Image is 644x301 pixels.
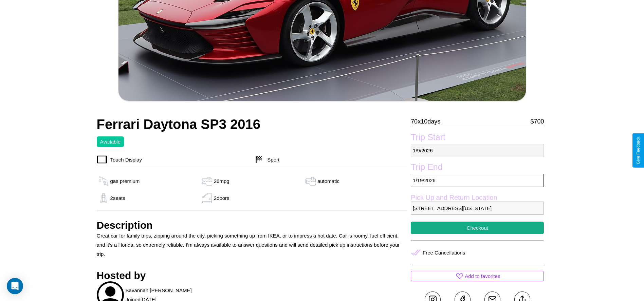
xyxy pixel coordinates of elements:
[317,176,339,186] p: automatic
[304,176,317,186] img: gas
[411,271,544,281] button: Add to favorites
[411,116,440,127] p: 70 x 10 days
[126,286,192,295] p: Savannah [PERSON_NAME]
[100,137,121,146] p: Available
[530,116,544,127] p: $ 700
[97,270,408,281] h3: Hosted by
[411,162,544,174] label: Trip End
[411,194,544,202] label: Pick Up and Return Location
[636,137,641,164] div: Give Feedback
[110,176,140,186] p: gas premium
[465,271,500,281] p: Add to favorites
[97,176,110,186] img: gas
[411,144,544,157] p: 1 / 9 / 2026
[411,222,544,234] button: Checkout
[97,220,408,231] h3: Description
[411,202,544,215] p: [STREET_ADDRESS][US_STATE]
[264,155,279,164] p: Sport
[411,132,544,144] label: Trip Start
[97,117,408,132] h2: Ferrari Daytona SP3 2016
[97,231,408,259] p: Great car for family trips, zipping around the city, picking something up from IKEA, or to impres...
[214,193,229,203] p: 2 doors
[200,176,214,186] img: gas
[107,155,142,164] p: Touch Display
[200,193,214,203] img: gas
[411,174,544,187] p: 1 / 19 / 2026
[7,278,23,294] div: Open Intercom Messenger
[110,193,125,203] p: 2 seats
[423,248,465,257] p: Free Cancellations
[97,193,110,203] img: gas
[214,176,229,186] p: 26 mpg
